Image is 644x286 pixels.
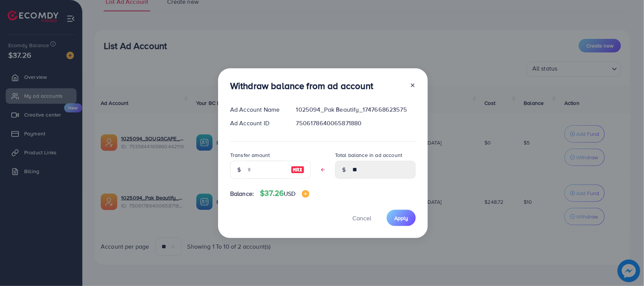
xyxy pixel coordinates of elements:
[291,165,304,174] img: image
[335,151,402,159] label: Total balance in ad account
[230,80,373,91] h3: Withdraw balance from ad account
[387,210,416,226] button: Apply
[284,189,295,198] span: USD
[230,151,270,159] label: Transfer amount
[343,210,381,226] button: Cancel
[290,105,422,114] div: 1025094_Pak Beautify_1747668623575
[290,119,422,128] div: 7506178640065871880
[302,190,309,198] img: image
[230,189,254,198] span: Balance:
[394,214,408,222] span: Apply
[260,189,309,198] h4: $37.26
[352,214,371,222] span: Cancel
[224,119,290,128] div: Ad Account ID
[224,105,290,114] div: Ad Account Name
